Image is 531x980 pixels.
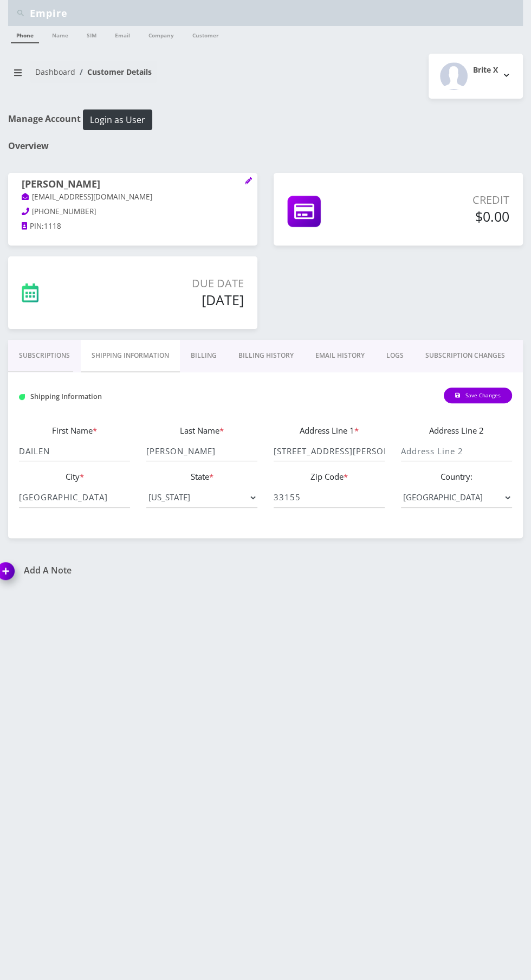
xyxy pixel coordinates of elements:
[386,208,509,224] h5: $0.00
[444,388,512,403] button: Save Changes
[47,26,74,42] a: Name
[305,340,375,371] a: EMAIL HISTORY
[66,470,84,483] label: City
[8,340,81,371] a: Subscriptions
[81,26,102,42] a: SIM
[81,340,180,372] a: Shipping Information
[35,67,75,77] a: Dashboard
[187,26,224,42] a: Customer
[101,275,244,292] p: Due Date
[30,3,520,23] input: Search Teltik
[473,66,498,75] h2: Brite X
[83,109,152,130] button: Login as User
[274,441,385,461] input: Address Line 1
[375,340,415,371] a: LOGS
[143,26,179,42] a: Company
[228,340,305,371] a: Billing History
[191,470,213,483] label: State
[300,424,359,437] label: Address Line 1
[180,424,224,437] label: Last Name
[8,109,523,130] h1: Manage Account
[429,54,523,99] button: Brite X
[401,441,512,461] input: Address Line 2
[19,441,130,461] input: First Name
[180,340,228,371] a: Billing
[32,207,96,216] span: [PHONE_NUMBER]
[52,424,97,437] label: First Name
[75,66,152,78] li: Customer Details
[19,487,130,508] input: City
[386,192,509,208] p: Credit
[109,26,135,42] a: Email
[101,292,244,308] h5: [DATE]
[11,26,39,43] a: Phone
[8,61,257,92] nav: breadcrumb
[81,113,152,125] a: Login as User
[146,441,257,461] input: Last Name
[429,424,484,437] label: Address Line 2
[22,221,44,232] a: PIN:
[22,192,152,203] a: [EMAIL_ADDRESS][DOMAIN_NAME]
[310,470,348,483] label: Zip Code
[8,141,523,151] h1: Overview
[44,221,61,231] span: 1118
[274,487,385,508] input: Zip
[22,178,244,191] h1: [PERSON_NAME]
[441,470,472,483] label: Country:
[415,340,516,371] a: SUBSCRIPTION CHANGES
[19,392,172,401] h1: Shipping Information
